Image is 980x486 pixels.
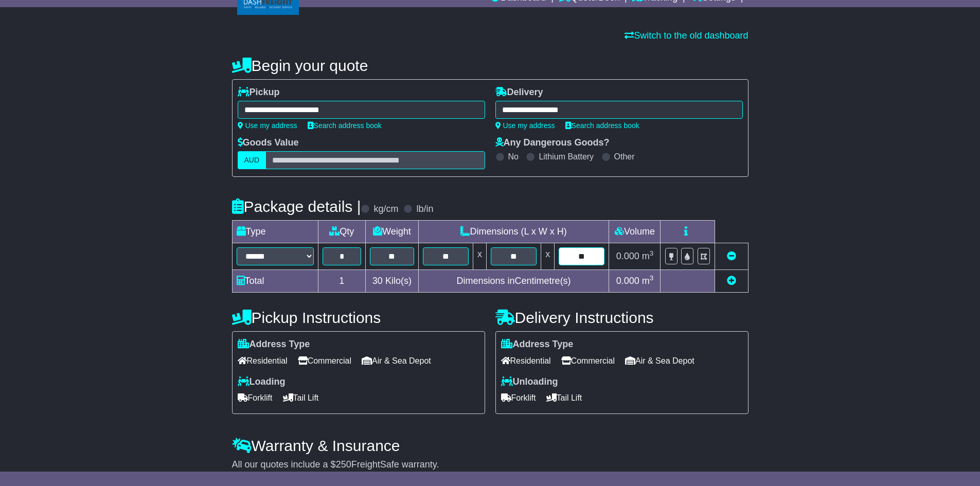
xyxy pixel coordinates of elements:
[501,376,558,388] label: Unloading
[495,309,749,326] h4: Delivery Instructions
[642,276,654,286] span: m
[373,204,398,215] label: kg/cm
[318,270,366,293] td: 1
[541,243,555,270] td: x
[362,353,431,369] span: Air & Sea Depot
[565,121,639,130] a: Search address book
[501,353,551,369] span: Residential
[650,274,654,282] sup: 3
[232,459,749,471] div: All our quotes include a $ FreightSafe warranty.
[232,221,318,243] td: Type
[546,390,582,406] span: Tail Lift
[473,243,486,270] td: x
[508,152,519,161] label: No
[625,30,748,41] a: Switch to the old dashboard
[238,121,297,130] a: Use my address
[625,353,694,369] span: Air & Sea Depot
[418,221,609,243] td: Dimensions (L x W x H)
[727,251,736,261] a: Remove this item
[616,276,639,286] span: 0.000
[238,353,288,369] span: Residential
[308,121,382,130] a: Search address book
[416,204,433,215] label: lb/in
[561,353,615,369] span: Commercial
[372,276,383,286] span: 30
[283,390,319,406] span: Tail Lift
[642,251,654,261] span: m
[609,221,661,243] td: Volume
[238,137,299,149] label: Goods Value
[650,249,654,257] sup: 3
[727,276,736,286] a: Add new item
[495,137,610,149] label: Any Dangerous Goods?
[232,270,318,293] td: Total
[366,270,419,293] td: Kilo(s)
[298,353,351,369] span: Commercial
[616,251,639,261] span: 0.000
[495,87,543,98] label: Delivery
[318,221,366,243] td: Qty
[495,121,555,130] a: Use my address
[232,198,361,215] h4: Package details |
[232,309,485,326] h4: Pickup Instructions
[336,459,351,470] span: 250
[232,57,749,74] h4: Begin your quote
[501,390,536,406] span: Forklift
[418,270,609,293] td: Dimensions in Centimetre(s)
[232,437,749,454] h4: Warranty & Insurance
[238,376,286,388] label: Loading
[539,152,594,161] label: Lithium Battery
[366,221,419,243] td: Weight
[238,151,266,169] label: AUD
[238,87,280,98] label: Pickup
[238,390,273,406] span: Forklift
[501,339,574,350] label: Address Type
[238,339,310,350] label: Address Type
[614,152,635,161] label: Other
